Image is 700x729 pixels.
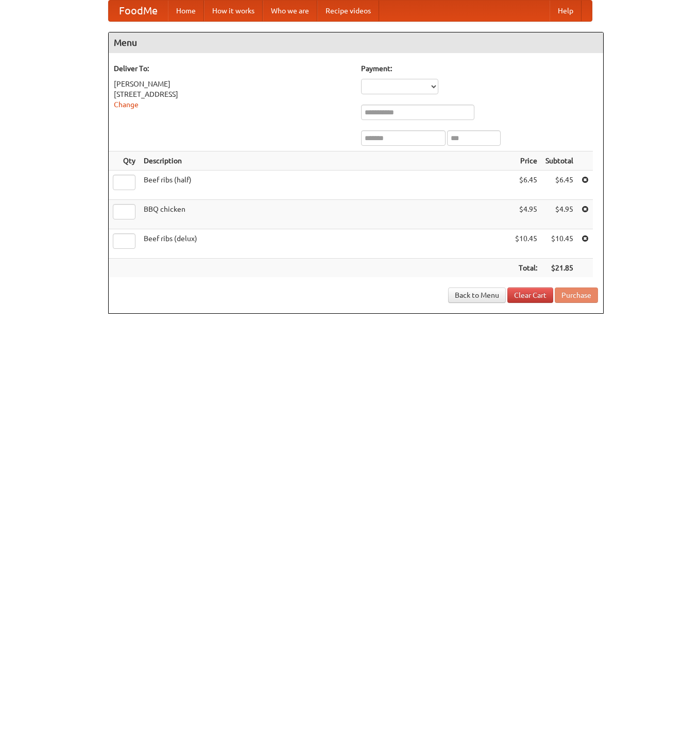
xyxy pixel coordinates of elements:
[109,32,603,53] h4: Menu
[114,89,351,99] div: [STREET_ADDRESS]
[263,1,317,21] a: Who we are
[204,1,263,21] a: How it works
[109,151,140,171] th: Qty
[140,171,511,200] td: Beef ribs (half)
[541,200,577,229] td: $4.95
[140,200,511,229] td: BBQ chicken
[511,151,541,171] th: Price
[511,200,541,229] td: $4.95
[168,1,204,21] a: Home
[114,100,139,109] a: Change
[361,63,598,74] h5: Payment:
[448,287,506,303] a: Back to Menu
[140,151,511,171] th: Description
[114,63,351,74] h5: Deliver To:
[541,151,577,171] th: Subtotal
[114,79,351,89] div: [PERSON_NAME]
[317,1,379,21] a: Recipe videos
[511,259,541,278] th: Total:
[140,229,511,259] td: Beef ribs (delux)
[511,171,541,200] td: $6.45
[541,171,577,200] td: $6.45
[541,259,577,278] th: $21.85
[507,287,553,303] a: Clear Cart
[511,229,541,259] td: $10.45
[541,229,577,259] td: $10.45
[550,1,582,21] a: Help
[109,1,168,21] a: FoodMe
[555,287,598,303] button: Purchase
